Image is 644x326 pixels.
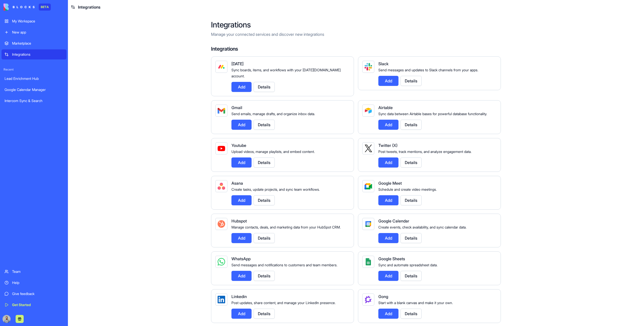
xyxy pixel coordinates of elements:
[211,20,501,29] h2: Integrations
[231,187,320,191] span: Create tasks, update projects, and sync team workflows.
[378,233,398,243] button: Add
[2,16,66,26] a: My Workspace
[211,45,501,52] h4: Integrations
[378,218,409,223] span: Google Calendar
[378,263,437,267] span: Sync and automate spreadsheet data.
[231,157,252,168] button: Add
[378,187,437,191] span: Schedule and create video meetings.
[254,271,275,281] button: Details
[378,105,393,110] span: Airtable
[254,233,275,243] button: Details
[378,112,487,116] span: Sync data between Airtable bases for powerful database functionality.
[378,143,397,148] span: Twitter (X)
[2,74,66,84] a: Lead Enrichment Hub
[5,98,63,103] div: Intercom Sync & Search
[231,301,336,305] span: Post updates, share content, and manage your LinkedIn presence.
[231,263,337,267] span: Send messages and notifications to customers and team members.
[5,76,63,81] div: Lead Enrichment Hub
[12,280,63,285] div: Help
[254,195,275,205] button: Details
[378,181,402,186] span: Google Meet
[231,149,315,154] span: Upload videos, manage playlists, and embed content.
[12,41,63,46] div: Marketplace
[2,85,66,95] a: Google Calendar Manager
[400,195,422,205] button: Details
[12,291,63,296] div: Give feedback
[378,225,466,229] span: Create events, check availability, and sync calendar data.
[378,256,405,261] span: Google Sheets
[5,87,63,92] div: Google Calendar Manager
[12,302,63,307] div: Get Started
[378,157,398,168] button: Add
[378,68,478,72] span: Send messages and updates to Slack channels from your apps.
[254,82,275,92] button: Details
[378,301,453,305] span: Start with a blank canvas and make it your own.
[231,225,341,229] span: Manage contacts, deals, and marketing data from your HubSpot CRM.
[400,120,422,130] button: Details
[12,52,63,57] div: Integrations
[254,157,275,168] button: Details
[378,76,398,86] button: Add
[378,195,398,205] button: Add
[39,4,51,11] div: BETA
[4,4,35,11] img: logo
[378,120,398,130] button: Add
[231,143,246,148] span: Youtube
[12,269,63,274] div: Team
[378,271,398,281] button: Add
[12,30,63,35] div: New app
[400,76,422,86] button: Details
[400,271,422,281] button: Details
[2,49,66,59] a: Integrations
[231,181,243,186] span: Asana
[2,68,66,72] span: Recent
[231,120,252,130] button: Add
[211,31,501,37] p: Manage your connected services and discover new integrations
[231,309,252,319] button: Add
[231,61,244,66] span: [DATE]
[2,267,66,277] a: Team
[231,105,242,110] span: Gmail
[231,294,247,299] span: Linkedin
[2,27,66,37] a: New app
[231,218,247,223] span: Hubspot
[254,120,275,130] button: Details
[378,61,388,66] span: Slack
[2,300,66,310] a: Get Started
[2,96,66,106] a: Intercom Sync & Search
[3,315,11,323] img: image_123650291_bsq8ao.jpg
[2,38,66,48] a: Marketplace
[12,19,63,24] div: My Workspace
[400,233,422,243] button: Details
[378,149,471,154] span: Post tweets, track mentions, and analyze engagement data.
[231,112,315,116] span: Send emails, manage drafts, and organize inbox data.
[231,233,252,243] button: Add
[2,289,66,299] a: Give feedback
[231,256,251,261] span: WhatsApp
[4,4,51,11] a: BETA
[254,309,275,319] button: Details
[231,271,252,281] button: Add
[400,157,422,168] button: Details
[2,278,66,288] a: Help
[231,195,252,205] button: Add
[378,309,398,319] button: Add
[231,68,341,78] span: Sync boards, items, and workflows with your [DATE][DOMAIN_NAME] account.
[378,294,388,299] span: Gong
[78,4,100,10] span: Integrations
[231,82,252,92] button: Add
[400,309,422,319] button: Details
